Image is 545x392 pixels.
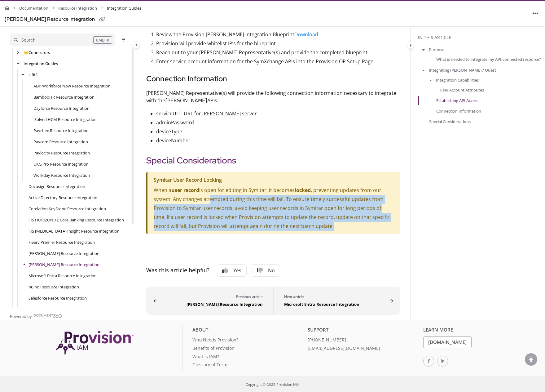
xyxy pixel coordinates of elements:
[33,172,90,178] a: Workday Resource Integration
[33,94,94,100] a: BambooHR Resource Integration
[192,345,303,353] a: Benefits of Provision
[436,97,478,103] a: Establishing API Access
[436,56,541,62] a: What is needed to integrate my API-connected resource?
[93,36,112,44] div: CMD+K
[29,239,95,245] a: FiServ Premier Resource Integration
[33,83,111,89] a: ADP Workforce Now Resource Integration
[29,273,97,279] a: Microsoft Entra Resource Integration
[429,47,444,53] a: Purpose
[146,89,400,104] p: [PERSON_NAME] Representative(s) will provide the following connection information necessary to in...
[192,361,303,370] a: Glossary of Terms
[156,109,400,118] p: serviceUrl - URL for [PERSON_NAME] server
[284,300,387,307] div: Microsoft Entra Resource Integration
[436,77,479,83] a: Integration Capabilities
[33,139,88,145] a: Paycom Resource Integration
[436,108,481,114] a: Connection Information
[160,294,263,300] div: Previous article
[418,34,543,41] div: In this article
[29,261,99,268] a: Jack Henry Symitar Resource Integration
[15,61,21,67] div: arrow
[160,300,263,307] div: [PERSON_NAME] Resource Integration
[192,336,303,345] a: Who Needs Provision?
[156,57,400,66] p: Enter service account information for the SymXchange APIs into the Provision OP Setup Page.
[29,217,124,223] a: FIS HORIZON XE Core Banking Resource Integration
[20,72,26,78] div: arrow
[284,294,387,300] div: Next article
[29,72,37,78] a: HRIS
[421,67,426,73] button: arrow
[107,4,141,13] span: Integration Guides
[156,118,400,127] p: adminPassword
[58,4,97,13] a: Resource Integration
[146,266,209,275] div: Was this article helpful?
[423,336,472,348] a: [DOMAIN_NAME]
[308,345,419,353] a: [EMAIL_ADDRESS][DOMAIN_NAME]
[273,287,400,315] button: Microsoft Entra Resource Integration
[146,73,400,84] h3: Connection Information
[146,287,273,315] button: Jack Henry SilverLake Resource Integration
[429,67,496,73] a: Integrating [PERSON_NAME] / Quest
[24,49,50,56] a: Connectors
[421,46,426,53] button: arrow
[29,306,79,312] a: Zoom Resource Integration
[154,176,394,185] p: Symitar User Record Locking
[33,127,89,134] a: Paychex Resource Integration
[29,295,87,301] a: Salesforce Resource Integration
[428,77,433,83] button: arrow
[56,331,134,355] img: Provision IAM Onboarding Platform
[156,39,400,48] p: Provision will provide whitelist IP’s for the blueprint
[146,154,400,167] h2: Special Considerations
[423,326,534,336] div: Learn More
[156,30,400,39] p: Review the Provision [PERSON_NAME] Integration Blueprint
[308,326,419,336] div: Support
[29,228,120,234] a: FIS IBS Insight Resource Integration
[429,118,471,125] a: Special Considerations
[29,250,99,256] a: Jack Henry SilverLake Resource Integration
[192,353,303,362] a: What is IAM?
[308,336,419,345] a: [PHONE_NUMBER]
[525,353,537,366] div: scroll to top
[295,187,311,194] strong: locked
[21,37,36,43] div: Search
[33,150,90,156] a: Paylocity Resource Integration
[165,98,207,103] span: [PERSON_NAME]
[33,105,90,111] a: Dayforce Resource Integration
[29,183,85,189] a: Docusign Resource Integration
[33,161,89,167] a: UKG Pro Resource Integration
[29,284,79,290] a: nCino Resource Integration
[33,314,62,318] img: Document360
[15,50,21,56] div: arrow
[440,87,484,93] a: User Account Attributes
[171,187,199,194] strong: user record
[10,312,62,320] a: Powered by Document360 - opens in a new tab
[154,186,394,230] p: When a is open for editing in Symitar, it becomes , preventing updates from our system. Any chang...
[530,8,540,18] button: Article more options
[156,48,400,57] p: Reach out to your [PERSON_NAME] Representative(s) and provide the completed blueprint
[120,36,127,43] button: Filter
[33,116,97,122] a: iSolved HCM Resource Integration
[97,15,107,24] button: Copy link of
[5,15,95,24] div: [PERSON_NAME] Resource Integration
[133,41,140,48] button: Category toggle
[217,264,247,277] button: Yes
[294,31,318,38] a: Download
[10,33,115,46] button: Search
[29,206,106,212] a: Corelation KeyStone Resource Integration
[252,264,280,277] button: No
[156,127,400,136] p: deviceType
[5,4,9,13] a: Home
[10,314,32,320] span: Powered by
[19,4,48,13] a: Documentation
[29,194,97,201] a: Active Directory Resource Integration
[407,42,414,49] button: Category toggle
[156,136,400,145] p: deviceNumber
[24,60,58,67] a: Integration Guides
[192,326,303,336] div: About
[24,50,29,55] span: 🤝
